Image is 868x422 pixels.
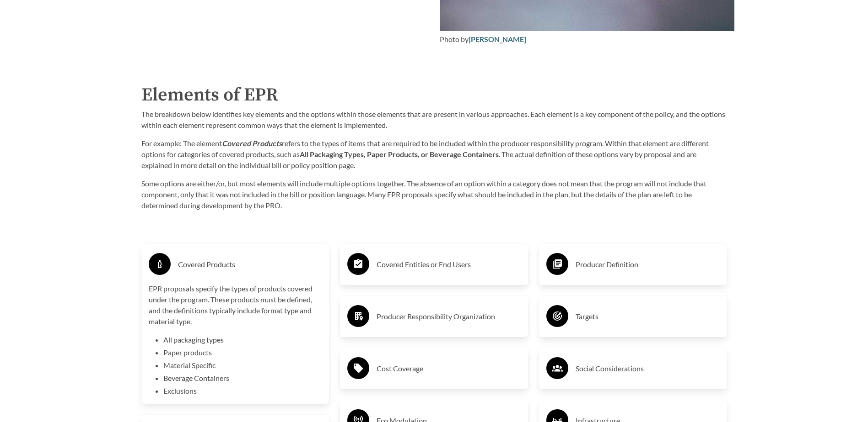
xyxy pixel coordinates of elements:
li: Material Specific [163,360,322,371]
h2: Elements of EPR [141,81,727,109]
h3: Producer Responsibility Organization [377,309,521,324]
h3: Social Considerations [576,361,720,376]
strong: All Packaging Types, Paper Products, or Beverage Containers [300,150,499,158]
p: The breakdown below identifies key elements and the options within those elements that are presen... [141,109,727,131]
h3: Producer Definition [576,257,720,272]
li: Exclusions [163,385,322,396]
li: Beverage Containers [163,373,322,384]
a: [PERSON_NAME] [469,35,526,43]
li: Paper products [163,347,322,358]
strong: Covered Products [222,139,282,148]
h3: Covered Products [178,257,322,272]
p: For example: The element refers to the types of items that are required to be included within the... [141,138,727,171]
h3: Cost Coverage [377,361,521,376]
div: Photo by [440,34,734,45]
p: Some options are either/or, but most elements will include multiple options together. The absence... [141,178,727,211]
h3: Targets [576,309,720,324]
h3: Covered Entities or End Users [377,257,521,272]
li: All packaging types [163,334,322,345]
p: EPR proposals specify the types of products covered under the program. These products must be def... [149,283,322,327]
